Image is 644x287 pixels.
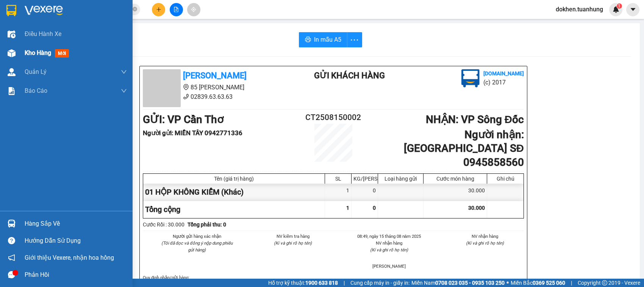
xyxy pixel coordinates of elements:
[466,240,504,246] i: (Kí và ghi rõ họ tên)
[3,17,144,26] li: 85 [PERSON_NAME]
[183,94,189,100] span: phone
[350,263,428,270] li: [PERSON_NAME]
[346,205,349,211] span: 1
[152,3,165,16] button: plus
[533,280,565,286] strong: 0369 525 060
[411,279,505,287] span: Miền Nam
[426,113,524,126] b: NHẬN : VP Sông Đốc
[626,3,639,16] button: caret-down
[461,69,480,87] img: logo.jpg
[145,205,180,214] span: Tổng cộng
[302,111,365,124] h2: CT2508150002
[44,5,107,14] b: [PERSON_NAME]
[506,281,509,284] span: ⚪️
[143,129,242,137] b: Người gửi : MIỀN TÂY 0942771336
[350,240,428,246] li: NV nhận hàng
[254,233,332,240] li: NV kiểm tra hàng
[435,280,505,286] strong: 0708 023 035 - 0935 103 250
[25,67,47,76] span: Quản Lý
[143,184,325,201] div: 01 HỘP KHÔNG KIỂM (Khác)
[174,7,179,12] span: file-add
[25,49,51,56] span: Kho hàng
[353,176,376,182] div: KG/[PERSON_NAME]
[8,30,16,38] img: warehouse-icon
[424,184,487,201] div: 30.000
[344,279,345,287] span: |
[8,68,16,76] img: warehouse-icon
[143,92,284,101] li: 02839.63.63.63
[630,6,636,13] span: caret-down
[327,176,349,182] div: SL
[483,78,524,87] li: (c) 2017
[143,113,224,126] b: GỬI : VP Cần Thơ
[373,205,376,211] span: 0
[187,3,200,16] button: aim
[25,86,47,95] span: Báo cáo
[8,49,16,57] img: warehouse-icon
[602,280,607,285] span: copyright
[25,235,127,246] div: Hướng dẫn sử dụng
[299,32,347,47] button: printerIn mẫu A5
[314,71,385,80] b: Gửi khách hàng
[425,176,485,182] div: Cước món hàng
[183,84,189,90] span: environment
[305,36,311,44] span: printer
[350,233,428,240] li: 08:49, ngày 15 tháng 08 năm 2025
[6,5,16,16] img: logo-vxr
[133,6,137,13] span: close-circle
[8,254,15,261] span: notification
[617,3,622,9] sup: 1
[370,247,408,253] i: (Kí và ghi rõ họ tên)
[158,233,236,240] li: Người gửi hàng xác nhận
[121,88,127,94] span: down
[613,6,619,13] img: icon-new-feature
[25,269,127,281] div: Phản hồi
[314,35,341,44] span: In mẫu A5
[305,280,338,286] strong: 1900 633 818
[161,240,233,253] i: (Tôi đã đọc và đồng ý nộp dung phiếu gửi hàng)
[44,18,50,24] span: environment
[8,87,16,95] img: solution-icon
[347,32,362,47] button: more
[8,237,15,244] span: question-circle
[25,29,61,39] span: Điều hành xe
[483,70,524,76] b: [DOMAIN_NAME]
[550,5,609,14] span: dokhen.tuanhung
[325,184,352,201] div: 1
[143,83,284,92] li: 85 [PERSON_NAME]
[55,49,69,58] span: mới
[352,184,378,201] div: 0
[268,279,338,287] span: Hỗ trợ kỹ thuật:
[188,221,226,228] b: Tổng phải thu: 0
[156,7,161,12] span: plus
[8,271,15,278] span: message
[25,218,127,229] div: Hàng sắp về
[347,35,362,45] span: more
[468,205,485,211] span: 30.000
[170,3,183,16] button: file-add
[571,279,572,287] span: |
[446,233,524,240] li: NV nhận hàng
[133,7,137,11] span: close-circle
[143,220,184,229] div: Cước Rồi : 30.000
[183,71,247,80] b: [PERSON_NAME]
[618,3,621,9] span: 1
[191,7,196,12] span: aim
[489,176,522,182] div: Ghi chú
[274,240,312,246] i: (Kí và ghi rõ họ tên)
[44,28,50,34] span: phone
[25,253,114,262] span: Giới thiệu Vexere, nhận hoa hồng
[121,69,127,75] span: down
[350,279,410,287] span: Cung cấp máy in - giấy in:
[3,26,144,36] li: 02839.63.63.63
[3,47,84,60] b: GỬI : VP Cần Thơ
[380,176,421,182] div: Loại hàng gửi
[511,279,565,287] span: Miền Bắc
[404,128,524,168] b: Người nhận : [GEOGRAPHIC_DATA] SĐ 0945858560
[145,176,323,182] div: Tên (giá trị hàng)
[8,220,16,228] img: warehouse-icon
